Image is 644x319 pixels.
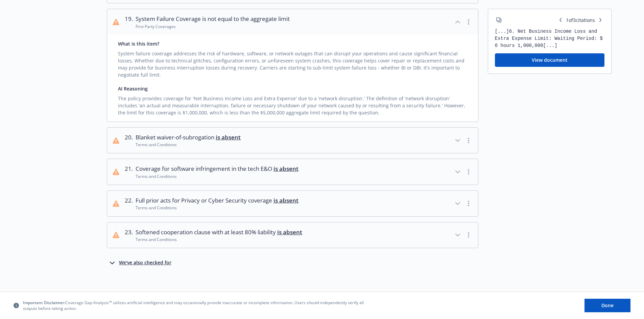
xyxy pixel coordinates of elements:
span: Full prior acts for Privacy or Cyber Security coverage [136,196,299,205]
span: 1 of 3 citations [556,16,604,24]
div: What is this item? [118,40,467,47]
button: View document [495,53,604,67]
div: 23 . [125,228,133,243]
button: We've also checked for [108,259,171,267]
div: 19 . [125,15,133,29]
div: Terms and Conditions [136,237,302,242]
button: 19.System Failure Coverage is not equal to the aggregate limitFirst Party Coverages [107,9,478,35]
span: Softened cooperation clause with at least 80% liability [136,228,302,237]
span: Done [601,302,614,309]
button: 22.Full prior acts for Privacy or Cyber Security coverage is absentTerms and Conditions [107,191,478,216]
button: 21.Coverage for software infringement in the tech E&O is absentTerms and Conditions [107,159,478,185]
span: is absent [273,196,299,204]
span: System Failure Coverage [136,15,290,23]
div: Terms and Conditions [136,142,241,148]
div: 20 . [125,133,133,148]
div: 21 . [125,164,133,179]
span: Coverage Gap Analysis™ utilizes artificial intelligence and may occasionally provide inaccurate o... [23,300,368,311]
span: is absent [273,165,299,172]
div: Terms and Conditions [136,174,299,179]
div: AI Reasoning [118,85,467,92]
span: is absent [216,133,241,141]
button: 23.Softened cooperation clause with at least 80% liability is absentTerms and Conditions [107,222,478,248]
div: First Party Coverages [136,24,290,29]
div: [...] 6. Net Business Income Loss and Extra Expense Limit: Waiting Period: $ 6 hours 1,000,000 [...] [495,28,604,49]
span: Blanket waiver-of-subrogation [136,133,241,142]
button: 20.Blanket waiver-of-subrogation is absentTerms and Conditions [107,128,478,153]
div: The policy provides coverage for 'Net Business Income Loss and Extra Expense' due to a 'network d... [118,92,467,116]
div: We've also checked for [119,259,171,267]
div: 22 . [125,196,133,211]
div: Terms and Conditions [136,205,299,211]
span: is absent [277,228,302,236]
span: Important Disclaimer: [23,300,65,305]
span: Coverage for software infringement in the tech E&O [136,164,299,173]
span: is not equal to the aggregate limit [202,15,290,23]
button: Done [585,299,630,312]
div: System failure coverage addresses the risk of hardware, software, or network outages that can dis... [118,47,467,78]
